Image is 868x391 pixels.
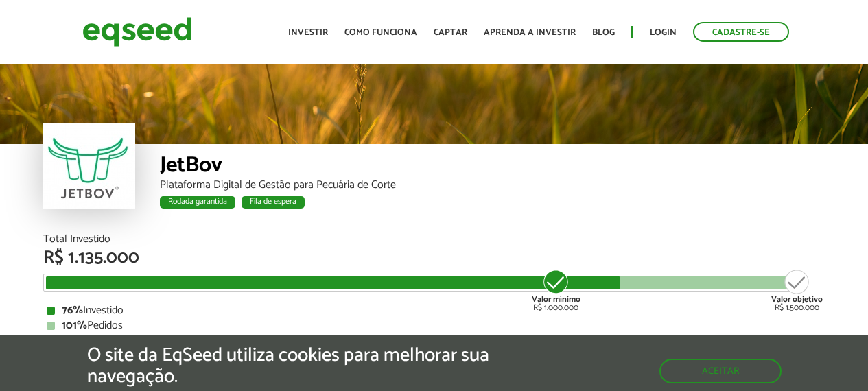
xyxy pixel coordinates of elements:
[160,180,825,191] div: Plataforma Digital de Gestão para Pecuária de Corte
[87,345,504,388] h5: O site da EqSeed utiliza cookies para melhorar sua navegação.
[693,22,789,42] a: Cadastre-se
[47,320,822,331] div: Pedidos
[82,14,192,50] img: EqSeed
[532,293,580,306] strong: Valor mínimo
[160,154,825,180] div: JetBov
[160,196,235,209] div: Rodada garantida
[771,268,823,312] div: R$ 1.500.000
[62,316,87,335] strong: 101%
[344,28,417,37] a: Como funciona
[288,28,328,37] a: Investir
[530,268,582,312] div: R$ 1.000.000
[242,196,305,209] div: Fila de espera
[771,293,823,306] strong: Valor objetivo
[659,359,782,383] button: Aceitar
[47,305,822,316] div: Investido
[62,301,83,320] strong: 76%
[484,28,576,37] a: Aprenda a investir
[592,28,615,37] a: Blog
[650,28,677,37] a: Login
[43,234,825,245] div: Total Investido
[434,28,467,37] a: Captar
[43,249,825,267] div: R$ 1.135.000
